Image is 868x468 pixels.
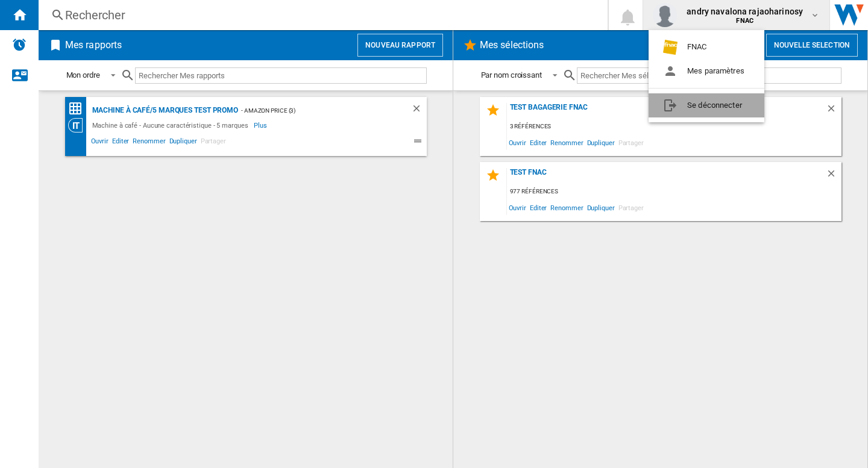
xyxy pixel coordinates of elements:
[649,93,764,117] button: Se déconnecter
[649,35,764,59] button: FNAC
[649,59,764,83] button: Mes paramètres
